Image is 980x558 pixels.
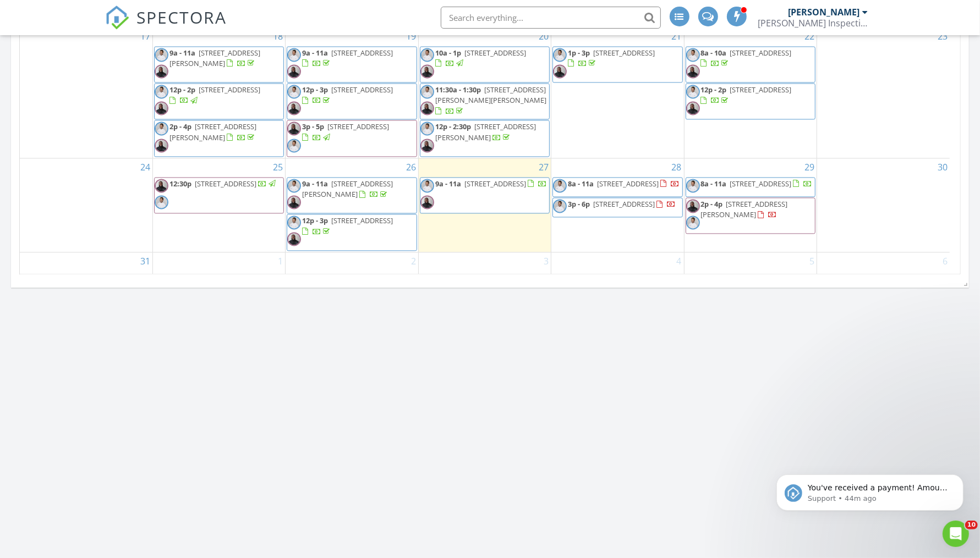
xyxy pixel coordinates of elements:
td: Go to August 30, 2025 [817,158,950,252]
a: 10a - 1p [STREET_ADDRESS] [435,48,526,68]
a: 8a - 11a [STREET_ADDRESS] [686,177,815,197]
span: [STREET_ADDRESS] [593,199,655,209]
a: 11:30a - 1:30p [STREET_ADDRESS][PERSON_NAME][PERSON_NAME] [420,83,550,119]
a: SPECTORA [105,15,227,38]
a: 12p - 2p [STREET_ADDRESS] [686,83,815,119]
a: 8a - 11a [STREET_ADDRESS] [701,179,813,189]
img: dsc_2112print.jpg [155,48,168,62]
a: Go to August 21, 2025 [670,27,684,45]
td: Go to August 19, 2025 [286,27,418,158]
a: Go to August 18, 2025 [271,27,285,45]
a: Go to August 22, 2025 [802,27,817,45]
span: 3p - 6p [568,199,590,209]
img: facetune_10062025194935.jpeg [287,195,301,209]
span: [STREET_ADDRESS] [331,216,393,225]
input: Search everything... [441,7,661,29]
a: 12p - 3p [STREET_ADDRESS] [287,214,417,250]
a: 12:30p [STREET_ADDRESS] [154,177,284,213]
td: Go to August 27, 2025 [418,158,551,252]
a: 2p - 4p [STREET_ADDRESS][PERSON_NAME] [169,121,256,142]
a: 3p - 5p [STREET_ADDRESS] [287,120,417,156]
td: Go to September 1, 2025 [152,252,285,288]
span: 2p - 4p [701,199,723,209]
span: 9a - 11a [169,48,195,58]
img: facetune_10062025194935.jpeg [287,101,301,115]
img: dsc_2112print.jpg [553,48,567,62]
a: Go to August 31, 2025 [138,252,152,270]
span: 12p - 3p [302,216,328,225]
img: facetune_10062025194935.jpeg [420,139,434,152]
div: [PERSON_NAME] [789,7,860,18]
span: 12p - 2p [169,85,195,95]
a: 8a - 11a [STREET_ADDRESS] [568,179,680,189]
span: 1p - 3p [568,48,590,58]
a: 3p - 6p [STREET_ADDRESS] [552,197,682,217]
span: 3p - 5p [302,121,324,131]
a: Go to August 25, 2025 [271,158,285,176]
span: [STREET_ADDRESS] [593,48,655,58]
a: 11:30a - 1:30p [STREET_ADDRESS][PERSON_NAME][PERSON_NAME] [435,85,546,115]
img: facetune_10062025194935.jpeg [287,64,301,78]
a: Go to August 20, 2025 [536,27,551,45]
td: Go to August 17, 2025 [20,27,152,158]
img: dsc_2112print.jpg [553,199,567,213]
a: Go to August 26, 2025 [404,158,418,176]
span: [STREET_ADDRESS][PERSON_NAME] [302,179,393,199]
img: dsc_2112print.jpg [287,85,301,98]
span: 10a - 1p [435,48,461,58]
img: facetune_10062025194935.jpeg [155,64,168,78]
span: 8a - 11a [701,179,727,189]
a: Go to September 5, 2025 [807,252,817,270]
span: 8a - 10a [701,48,727,58]
a: 9a - 11a [STREET_ADDRESS][PERSON_NAME] [287,177,417,213]
span: 9a - 11a [435,179,461,189]
a: Go to August 19, 2025 [404,27,418,45]
img: facetune_10062025194935.jpeg [420,101,434,115]
a: 9a - 11a [STREET_ADDRESS][PERSON_NAME] [169,48,260,68]
a: 8a - 10a [STREET_ADDRESS] [701,48,792,68]
img: facetune_10062025194935.jpeg [553,64,567,78]
a: 2p - 4p [STREET_ADDRESS][PERSON_NAME] [154,120,284,156]
td: Go to August 22, 2025 [684,27,817,158]
span: 9a - 11a [302,179,328,189]
a: Go to August 28, 2025 [670,158,684,176]
img: facetune_10062025194935.jpeg [686,64,700,78]
span: [STREET_ADDRESS] [597,179,659,189]
a: 9a - 11a [STREET_ADDRESS][PERSON_NAME] [154,46,284,82]
a: 3p - 5p [STREET_ADDRESS] [302,121,389,142]
span: [STREET_ADDRESS] [730,179,792,189]
img: dsc_2112print.jpg [287,179,301,192]
img: facetune_10062025194935.jpeg [155,101,168,115]
td: Go to August 24, 2025 [20,158,152,252]
img: facetune_10062025194935.jpeg [155,139,168,152]
span: [STREET_ADDRESS] [195,179,256,189]
td: Go to August 25, 2025 [152,158,285,252]
a: 12p - 2p [STREET_ADDRESS] [169,85,260,105]
a: Go to August 24, 2025 [138,158,152,176]
img: facetune_10062025194935.jpeg [686,101,700,115]
td: Go to August 20, 2025 [418,27,551,158]
span: 10 [965,521,978,529]
span: [STREET_ADDRESS] [331,48,393,58]
img: dsc_2112print.jpg [420,85,434,98]
td: Go to September 3, 2025 [418,252,551,288]
td: Go to September 4, 2025 [551,252,684,288]
a: 12p - 2p [STREET_ADDRESS] [154,83,284,119]
img: facetune_10062025194935.jpeg [287,232,301,246]
img: dsc_2112print.jpg [155,85,168,98]
td: Go to August 23, 2025 [817,27,950,158]
img: facetune_10062025194935.jpeg [686,199,700,213]
a: 2p - 4p [STREET_ADDRESS][PERSON_NAME] [686,197,815,234]
a: 12p - 2:30p [STREET_ADDRESS][PERSON_NAME] [420,120,550,156]
span: 9a - 11a [302,48,328,58]
a: 12p - 3p [STREET_ADDRESS] [302,216,393,236]
span: [STREET_ADDRESS][PERSON_NAME] [701,199,788,219]
span: [STREET_ADDRESS] [327,121,389,131]
img: dsc_2112print.jpg [287,48,301,62]
span: [STREET_ADDRESS][PERSON_NAME] [435,121,536,142]
img: dsc_2112print.jpg [686,85,700,98]
a: Go to August 30, 2025 [935,158,950,176]
a: 9a - 11a [STREET_ADDRESS] [435,179,547,189]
